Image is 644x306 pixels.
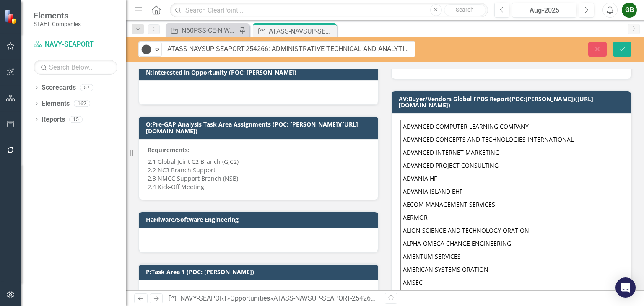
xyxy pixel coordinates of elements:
[146,69,374,75] h3: N:Interested in Opportunity (POC: [PERSON_NAME])
[401,172,622,185] td: ADVANIA HF
[4,9,19,24] img: ClearPoint Strategy
[615,277,636,298] div: Open Intercom Messenger
[146,121,374,134] h3: O:Pre-GAP Analysis Task Area Assignments (POC: [PERSON_NAME])([URL][DOMAIN_NAME])
[512,3,576,18] button: Aug-2025
[182,25,237,36] div: N60PSS-CE-NIWSC-251368: NAVWAR 60 PROFESSIONAL SUPPORT SERVICES C (SEAPORT NXG)
[444,4,486,16] button: Search
[401,276,622,289] td: AMSEC
[69,116,83,123] div: 15
[230,294,270,302] a: Opportunities
[622,3,637,18] button: GB
[401,289,622,302] td: ANALYGENCE
[401,250,622,263] td: AMENTUM SERVICES
[403,135,620,144] div: ADVANCED CONCEPTS AND TECHNOLOGIES INTERNATIONAL
[34,21,81,27] small: STAHL Companies
[401,146,622,159] td: ADVANCED INTERNET MARKETING
[401,237,622,250] td: ALPHA-OMEGA CHANGE ENGINEERING
[401,159,622,172] td: ADVANCED PROJECT CONSULTING
[80,84,93,91] div: 57
[401,198,622,211] td: AECOM MANAGEMENT SERVICES
[168,25,237,36] a: N60PSS-CE-NIWSC-251368: NAVWAR 60 PROFESSIONAL SUPPORT SERVICES C (SEAPORT NXG)
[515,5,574,16] div: Aug-2025
[399,96,627,109] h3: AV:Buyer/Vendors Global FPDS Report(POC:[PERSON_NAME])([URL][DOMAIN_NAME])
[401,224,622,237] td: ALION SCIENCE AND TECHNOLOGY ORATION
[34,60,117,75] input: Search Below...
[34,10,81,21] span: Elements
[273,294,636,302] div: ATASS-NAVSUP-SEAPORT-254266: ADMINISTRATIVE TECHNICAL AND ANALYTICAL SUPPORT SERVICES (SEAPORT NXG)
[34,40,117,49] a: NAVY-SEAPORT
[401,185,622,198] td: ADVANIA ISLAND EHF
[162,41,415,57] input: This field is required
[42,115,65,124] a: Reports
[269,26,335,36] div: ATASS-NAVSUP-SEAPORT-254266: ADMINISTRATIVE TECHNICAL AND ANALYTICAL SUPPORT SERVICES (SEAPORT NXG)
[170,3,488,18] input: Search ClearPoint...
[401,263,622,276] td: AMERICAN SYSTEMS ORATION
[148,146,190,154] strong: Requirements:
[42,83,76,93] a: Scorecards
[401,120,622,133] td: ADVANCED COMPUTER LEARNING COMPANY
[42,99,70,109] a: Elements
[456,6,474,13] span: Search
[401,211,622,224] td: AERMOR
[400,62,431,70] a: In BidPoint
[141,44,151,54] img: Tracked
[148,156,369,191] p: 2.1 Global Joint C2 Branch (GJC2) 2.2 NC3 Branch Support 2.3 NMCC Support Branch (NSB) 2.4 Kick-O...
[180,294,227,302] a: NAVY-SEAPORT
[146,216,374,223] h3: Hardware/Software Engineering
[168,294,379,303] div: » »
[74,100,90,107] div: 162
[146,269,374,275] h3: P:Task Area 1 (POC: [PERSON_NAME])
